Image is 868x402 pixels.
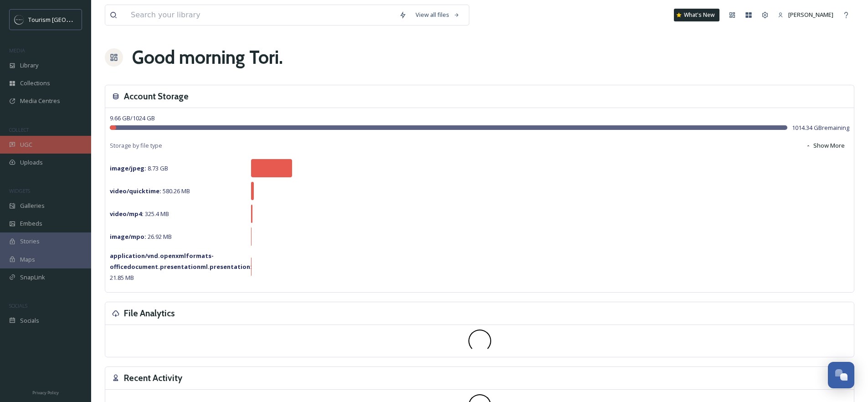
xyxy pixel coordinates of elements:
h3: File Analytics [124,307,175,320]
input: Search your library [126,5,395,25]
span: MEDIA [9,47,25,54]
span: SnapLink [20,273,45,282]
h3: Recent Activity [124,371,182,385]
span: Galleries [20,201,45,210]
span: COLLECT [9,126,29,133]
strong: image/jpeg : [110,164,146,172]
span: 8.73 GB [110,164,168,172]
span: [PERSON_NAME] [788,10,833,19]
span: UGC [20,140,32,149]
span: Storage by file type [110,141,162,150]
h1: Good morning Tori . [132,44,283,71]
a: Privacy Policy [32,387,59,397]
span: Socials [20,316,39,325]
span: Embeds [20,219,42,228]
span: 325.4 MB [110,210,169,218]
button: Show More [801,137,849,155]
strong: video/mp4 : [110,210,144,218]
span: 21.85 MB [110,252,252,282]
strong: video/quicktime : [110,187,161,195]
span: Maps [20,255,35,264]
span: Collections [20,79,50,88]
span: Privacy Policy [32,390,59,396]
span: Tourism [GEOGRAPHIC_DATA] [28,15,110,24]
span: Library [20,61,38,70]
button: Open Chat [828,362,854,388]
strong: application/vnd.openxmlformats-officedocument.presentationml.presentation : [110,252,252,271]
span: 26.92 MB [110,232,172,241]
span: 580.26 MB [110,187,190,195]
span: SOCIALS [9,302,27,309]
span: Stories [20,237,40,246]
img: OMNISEND%20Email%20Square%20Images%20.png [15,15,24,24]
span: Media Centres [20,97,60,105]
strong: image/mpo : [110,232,146,241]
a: What's New [674,9,719,21]
span: Uploads [20,158,43,167]
a: View all files [411,6,464,24]
a: [PERSON_NAME] [773,6,838,24]
span: 9.66 GB / 1024 GB [110,114,155,122]
span: 1014.34 GB remaining [792,124,849,132]
span: WIDGETS [9,187,30,194]
h3: Account Storage [124,90,189,103]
